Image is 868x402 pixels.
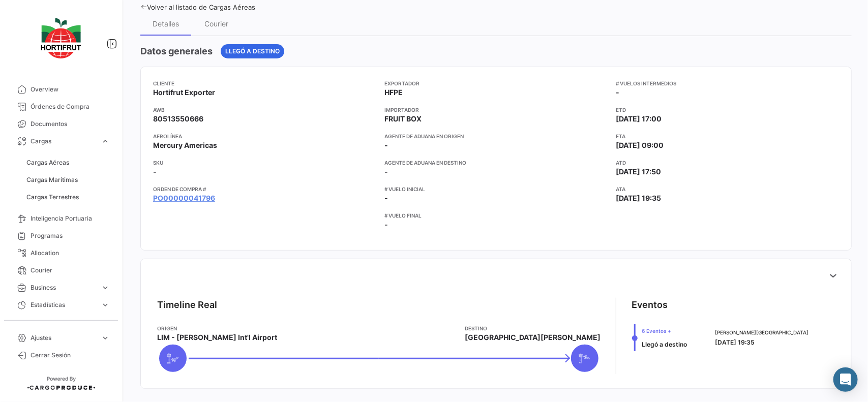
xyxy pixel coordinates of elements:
span: FRUIT BOX [384,114,422,124]
app-card-info-title: Destino [465,324,601,332]
app-card-info-title: AWB [153,106,376,114]
a: Overview [8,81,114,98]
a: Cargas Marítimas [22,172,114,188]
span: expand_more [101,137,110,146]
span: Allocation [31,249,110,258]
div: Abrir Intercom Messenger [833,367,858,392]
app-card-info-title: ATA [616,185,839,193]
span: Cargas Terrestres [26,193,79,202]
app-card-info-title: # vuelo final [384,211,608,220]
span: Courier [31,266,110,275]
span: Cerrar Sesión [31,351,110,360]
span: [DATE] 17:50 [616,167,661,177]
app-card-info-title: # vuelos intermedios [616,79,839,87]
span: Programas [31,231,110,240]
span: HFPE [384,87,403,98]
h4: Datos generales [140,44,213,58]
span: - [616,87,619,98]
span: [DATE] 19:35 [616,193,661,203]
span: Mercury Americas [153,140,217,150]
span: Cargas Aéreas [26,158,69,167]
span: expand_more [101,300,110,310]
app-card-info-title: Aerolínea [153,132,376,140]
a: Inteligencia Portuaria [8,210,114,227]
a: Volver al listado de Cargas Aéreas [140,3,255,11]
a: Órdenes de Compra [8,98,114,115]
span: Órdenes de Compra [31,102,110,111]
span: Overview [31,85,110,94]
span: Llegó a destino [642,341,687,348]
div: Detalles [153,19,179,28]
app-card-info-title: ATD [616,159,839,167]
app-card-info-title: Exportador [384,79,608,87]
span: [DATE] 09:00 [616,140,664,150]
span: [DATE] 17:00 [616,114,662,124]
a: Cargas Terrestres [22,190,114,205]
app-card-info-title: ETA [616,132,839,140]
span: Hortifrut Exporter [153,87,215,98]
div: Eventos [632,298,668,312]
app-card-info-title: Agente de Aduana en Destino [384,159,608,167]
span: 80513550666 [153,114,203,124]
app-card-info-title: SKU [153,159,376,167]
app-card-info-title: # vuelo inicial [384,185,608,193]
app-card-info-title: Cliente [153,79,376,87]
span: Cargas Marítimas [26,175,78,184]
div: Courier [205,19,229,28]
span: Cargas [31,137,97,146]
a: Documentos [8,115,114,133]
img: logo-hortifrut.svg [36,12,86,65]
app-card-info-title: Agente de Aduana en Origen [384,132,608,140]
span: [PERSON_NAME][GEOGRAPHIC_DATA] [715,328,809,336]
span: - [384,220,388,230]
span: Estadísticas [31,300,97,310]
span: [DATE] 19:35 [715,338,755,346]
a: PO00000041796 [153,193,215,203]
span: - [384,140,388,150]
app-card-info-title: Orden de Compra # [153,185,376,193]
span: - [384,167,388,177]
span: expand_more [101,283,110,292]
span: Business [31,283,97,292]
span: Ajustes [31,333,97,343]
app-card-info-title: Origen [157,324,277,332]
span: Documentos [31,119,110,129]
span: - [153,167,157,177]
a: Cargas Aéreas [22,155,114,170]
span: 6 Eventos + [642,327,687,335]
a: Allocation [8,244,114,262]
a: Programas [8,227,114,244]
span: expand_more [101,333,110,343]
span: - [384,193,388,203]
span: [GEOGRAPHIC_DATA][PERSON_NAME] [465,332,601,343]
span: Inteligencia Portuaria [31,214,110,223]
a: Courier [8,262,114,279]
app-card-info-title: Importador [384,106,608,114]
div: Timeline Real [157,298,217,312]
span: LIM - [PERSON_NAME] Int'l Airport [157,332,277,343]
span: Llegó a destino [225,47,280,56]
app-card-info-title: ETD [616,106,839,114]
